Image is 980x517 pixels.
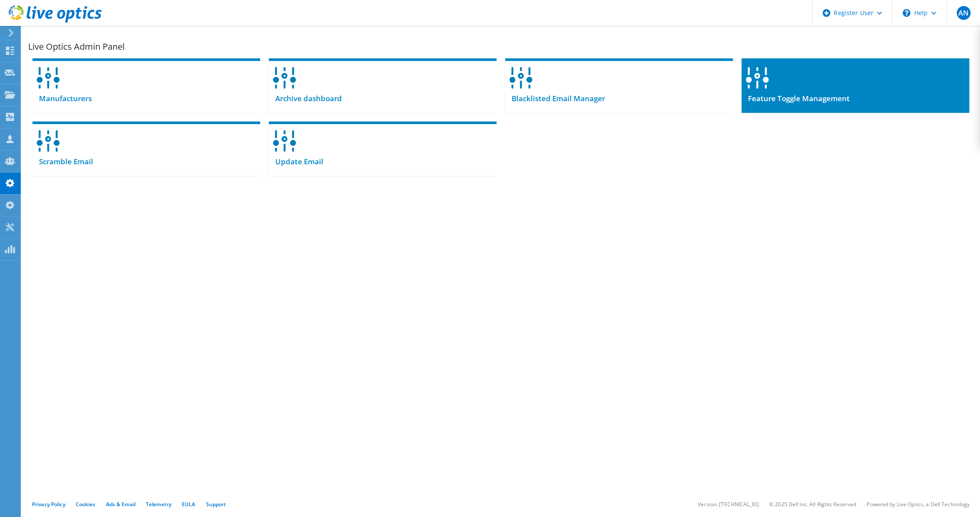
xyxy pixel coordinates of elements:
[182,501,195,508] a: EULA
[76,501,96,508] a: Cookies
[741,94,850,103] span: Feature Toggle Management
[206,501,226,508] a: Support
[741,58,969,113] a: Feature Toggle Management
[505,94,605,103] span: Blacklisted Email Manager
[698,501,759,508] li: Version: [TECHNICAL_ID]
[146,501,171,508] a: Telemetry
[269,58,496,113] a: Archive dashboard
[106,501,135,508] a: Ads & Email
[505,58,733,113] a: Blacklisted Email Manager
[769,501,856,508] li: © 2025 Dell Inc. All Rights Reserved
[903,9,910,17] svg: \n
[269,121,496,176] a: Update Email
[957,6,970,20] span: AN
[32,58,260,113] a: Manufacturers
[269,94,342,103] span: Archive dashboard
[32,94,92,103] span: Manufacturers
[269,157,323,166] span: Update Email
[867,501,970,508] li: Powered by Live Optics, a Dell Technology
[28,42,969,51] h1: Live Optics Admin Panel
[32,501,65,508] a: Privacy Policy
[32,157,93,166] span: Scramble Email
[32,121,260,176] a: Scramble Email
